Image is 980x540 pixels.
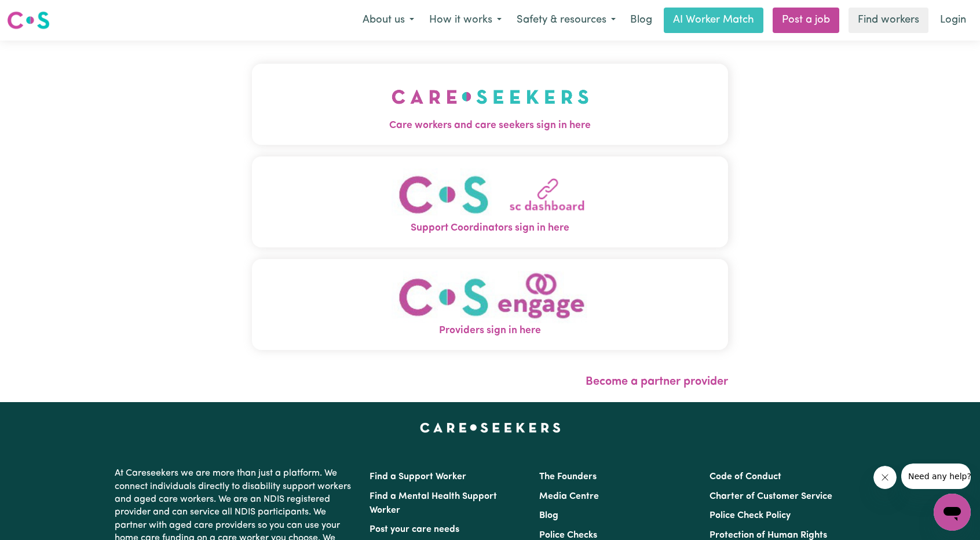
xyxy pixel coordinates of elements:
[539,472,597,481] a: The Founders
[7,10,50,31] img: Careseekers logo
[7,7,50,34] a: Careseekers logo
[370,472,466,481] a: Find a Support Worker
[509,8,623,32] button: Safety & resources
[934,494,971,531] iframe: Button to launch messaging window
[710,511,791,520] a: Police Check Policy
[355,8,422,32] button: About us
[933,8,973,33] a: Login
[370,525,459,534] a: Post your care needs
[586,376,728,388] a: Become a partner provider
[252,323,728,338] span: Providers sign in here
[710,531,827,540] a: Protection of Human Rights
[773,8,839,33] a: Post a job
[370,492,497,515] a: Find a Mental Health Support Worker
[252,259,728,350] button: Providers sign in here
[7,8,70,17] span: Need any help?
[252,118,728,133] span: Care workers and care seekers sign in here
[252,156,728,247] button: Support Coordinators sign in here
[710,492,832,501] a: Charter of Customer Service
[873,466,897,489] iframe: Close message
[539,511,558,520] a: Blog
[252,64,728,145] button: Care workers and care seekers sign in here
[539,492,599,501] a: Media Centre
[623,8,659,33] a: Blog
[539,531,597,540] a: Police Checks
[422,8,509,32] button: How it works
[420,423,561,432] a: Careseekers home page
[849,8,928,33] a: Find workers
[901,464,971,489] iframe: Message from company
[710,472,781,481] a: Code of Conduct
[664,8,763,33] a: AI Worker Match
[252,221,728,236] span: Support Coordinators sign in here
